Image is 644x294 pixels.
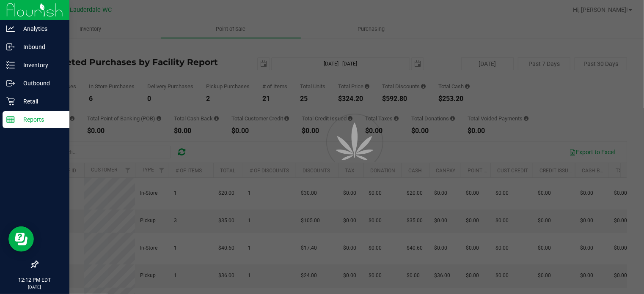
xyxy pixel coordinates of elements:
inline-svg: Inventory [6,61,15,69]
inline-svg: Analytics [6,24,15,33]
iframe: Resource center [8,226,34,252]
inline-svg: Reports [6,115,15,124]
p: Outbound [15,78,66,88]
inline-svg: Inbound [6,43,15,51]
p: Analytics [15,24,66,34]
p: Retail [15,96,66,106]
p: Inventory [15,60,66,70]
p: Reports [15,114,66,125]
p: [DATE] [4,284,66,290]
p: Inbound [15,42,66,52]
inline-svg: Outbound [6,79,15,87]
inline-svg: Retail [6,97,15,106]
p: 12:12 PM EDT [4,276,66,284]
